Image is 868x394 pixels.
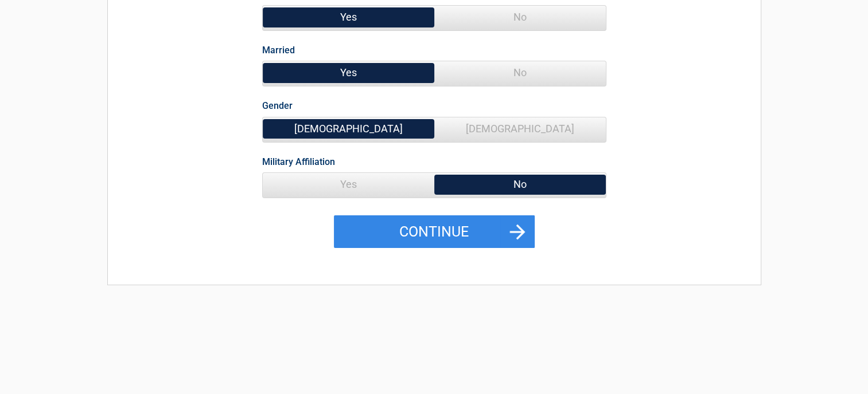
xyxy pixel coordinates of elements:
[334,215,535,249] button: Continue
[434,117,606,140] span: [DEMOGRAPHIC_DATA]
[263,61,434,84] span: Yes
[263,6,434,29] span: Yes
[263,117,434,140] span: [DEMOGRAPHIC_DATA]
[434,173,606,196] span: No
[262,42,295,58] label: Married
[434,61,606,84] span: No
[434,6,606,29] span: No
[262,154,335,170] label: Military Affiliation
[263,173,434,196] span: Yes
[262,98,293,113] label: Gender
